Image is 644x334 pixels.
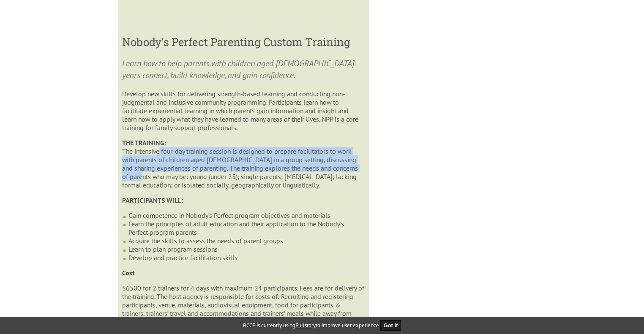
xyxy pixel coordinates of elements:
[128,253,364,262] li: Develop and practice facilitation skills
[122,196,183,204] strong: PARTICIPANTS WILL:
[128,220,364,236] li: Learn the principles of adult education and their application to the Nobody’s Perfect program par...
[128,245,364,253] li: Learn to plan program sessions
[122,138,166,147] strong: THE TRAINING:
[128,211,364,220] li: Gain competence in Nobody’s Perfect program objectives and materials
[122,35,364,49] h3: Nobody's Perfect Parenting Custom Training
[122,57,364,81] p: Learn how to help parents with children aged [DEMOGRAPHIC_DATA] years connect, build knowledge, a...
[380,320,401,331] button: Got it
[122,138,364,189] p: The intensive four-day training session is designed to prepare facilitators to work with parents ...
[128,236,364,245] li: Acquire the skills to assess the needs of parent groups
[122,90,364,132] p: Develop new skills for delivering strength-based learning and conducting non-judgmental and inclu...
[122,269,135,277] strong: Cost
[295,322,316,329] a: Fullstory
